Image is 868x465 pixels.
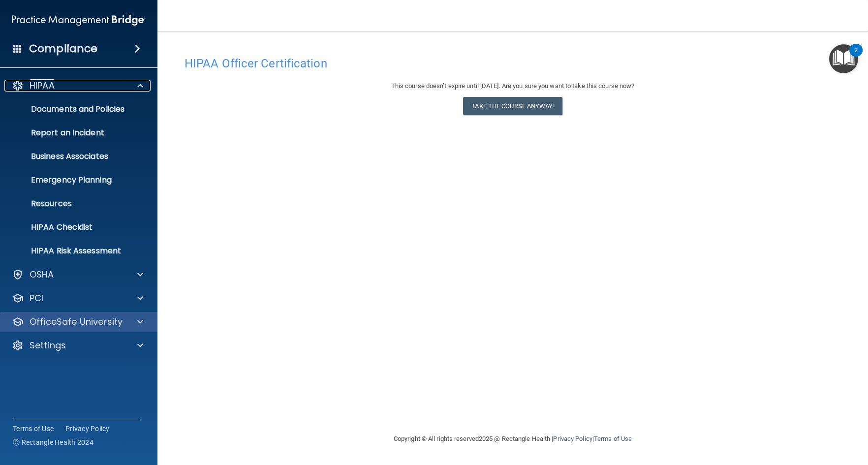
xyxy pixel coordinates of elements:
a: PCI [12,292,143,304]
a: OfficeSafe University [12,316,143,328]
p: OSHA [30,269,54,280]
p: Resources [6,199,141,209]
p: HIPAA Checklist [6,222,141,232]
div: This course doesn’t expire until [DATE]. Are you sure you want to take this course now? [185,80,841,92]
p: HIPAA Risk Assessment [6,246,141,256]
div: 2 [854,50,858,63]
p: HIPAA [30,80,55,92]
a: Privacy Policy [553,435,592,442]
a: Privacy Policy [65,424,110,434]
a: Settings [12,340,143,351]
p: Settings [30,340,66,351]
p: PCI [30,292,43,304]
h4: HIPAA Officer Certification [185,57,841,70]
p: Report an Incident [6,128,141,138]
span: Ⓒ Rectangle Health 2024 [13,437,93,447]
iframe: Drift Widget Chat Controller [698,395,856,434]
div: Copyright © All rights reserved 2025 @ Rectangle Health | | [333,423,692,455]
p: Business Associates [6,152,141,161]
button: Open Resource Center, 2 new notifications [829,44,858,73]
a: OSHA [12,269,143,280]
p: OfficeSafe University [30,316,123,328]
a: HIPAA [12,80,143,92]
p: Documents and Policies [6,104,141,114]
p: Emergency Planning [6,175,141,185]
img: PMB logo [12,10,146,30]
a: Terms of Use [594,435,632,442]
a: Terms of Use [13,424,54,434]
h4: Compliance [29,42,97,56]
button: Take the course anyway! [463,97,562,115]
